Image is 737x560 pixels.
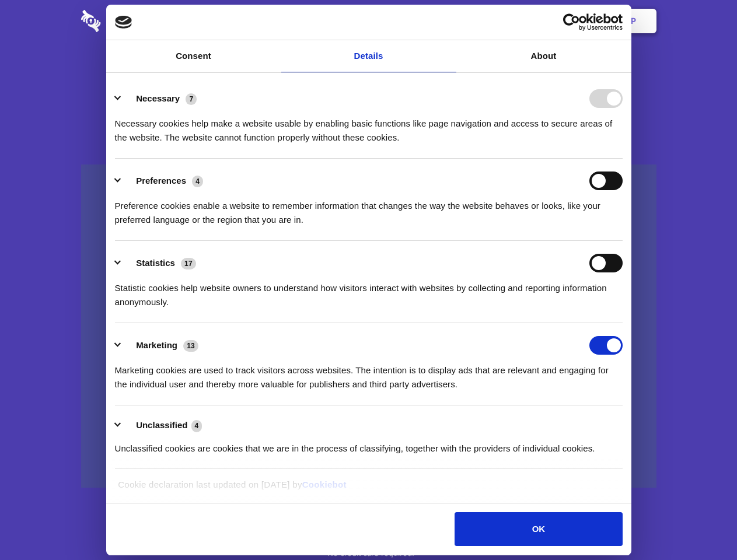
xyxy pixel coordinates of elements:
label: Statistics [136,258,175,268]
img: logo [115,16,132,29]
a: Details [281,40,456,72]
button: Statistics (17) [115,254,204,272]
button: Necessary (7) [115,89,204,108]
a: Pricing [343,3,393,39]
a: Consent [106,40,281,72]
a: About [456,40,631,72]
a: Cookiebot [302,480,347,489]
span: 4 [191,420,202,432]
span: 17 [181,258,196,269]
label: Necessary [136,93,180,103]
label: Preferences [136,176,186,185]
a: Wistia video thumbnail [81,164,656,488]
span: 4 [192,176,203,187]
span: 13 [183,340,198,352]
a: Contact [473,3,527,39]
button: Unclassified (4) [115,418,209,433]
button: Marketing (13) [115,336,206,355]
a: Usercentrics Cookiebot - opens in a new window [521,13,623,31]
label: Marketing [136,340,177,350]
div: Preference cookies enable a website to remember information that changes the way the website beha... [115,190,623,227]
div: Necessary cookies help make a website usable by enabling basic functions like page navigation and... [115,108,623,145]
div: Cookie declaration last updated on [DATE] by [109,478,628,501]
a: Login [529,3,580,39]
iframe: Drift Widget Chat Controller [679,502,723,546]
h1: Eliminate Slack Data Loss. [81,52,656,94]
div: Marketing cookies are used to track visitors across websites. The intention is to display ads tha... [115,355,623,391]
img: logo-wordmark-white-trans-d4663122ce5f474addd5e946df7df03e33cb6a1c49d2221995e7729f52c070b2.svg [81,10,181,32]
div: Unclassified cookies are cookies that we are in the process of classifying, together with the pro... [115,433,623,456]
span: 7 [186,93,197,105]
button: OK [455,512,622,546]
button: Preferences (4) [115,171,211,190]
div: Statistic cookies help website owners to understand how visitors interact with websites by collec... [115,272,623,309]
h4: Auto-redaction of sensitive data, encrypted data sharing and self-destructing private chats. Shar... [81,106,656,145]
